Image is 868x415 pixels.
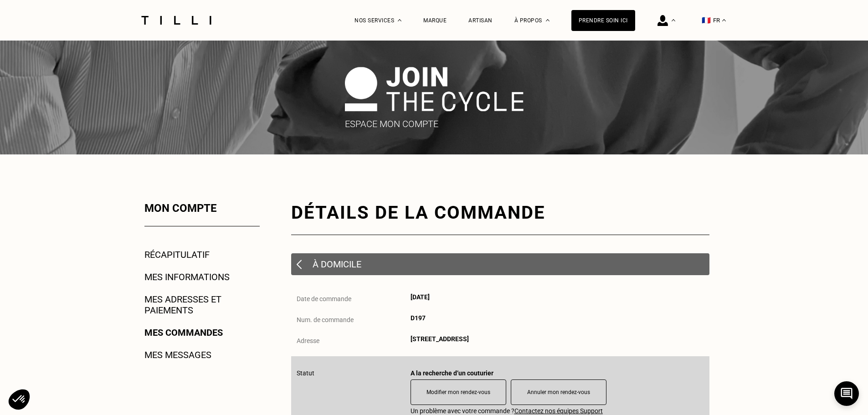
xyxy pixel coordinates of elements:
[411,369,493,377] span: A la recherche d‘un couturier
[571,10,635,31] a: Prendre soin ici
[144,249,210,260] a: Récapitulatif
[702,16,711,25] span: 🇫🇷
[398,19,401,21] img: Menu déroulant
[511,379,606,405] button: Annuler mon rendez-vous
[423,17,447,24] a: Marque
[144,349,211,360] a: Mes messages
[313,259,361,270] p: À domicile
[722,19,726,21] img: menu déroulant
[514,407,603,415] u: Contactez nos équipes Support
[144,327,223,338] a: Mes commandes
[411,335,469,343] span: [STREET_ADDRESS]
[144,294,260,316] a: Mes adresses et paiements
[138,16,215,25] img: Logo du service de couturière Tilli
[297,260,302,269] img: Retour
[411,314,426,322] span: D197
[345,119,524,130] p: Espace mon compte
[411,293,430,301] span: [DATE]
[297,295,351,302] span: Date de commande
[297,337,319,344] span: Adresse
[411,379,506,405] button: Modifier mon rendez-vous
[297,369,314,377] span: Statut
[291,202,709,223] div: Détails de la commande
[672,19,675,21] img: Menu déroulant
[144,272,230,282] a: Mes informations
[144,202,260,215] p: Mon compte
[345,67,524,111] img: logo join the cycle
[297,316,354,323] span: Num. de commande
[657,15,668,26] img: icône connexion
[546,19,550,21] img: Menu déroulant à propos
[411,407,704,415] span: Un problème avec votre commande ?
[468,17,493,24] a: Artisan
